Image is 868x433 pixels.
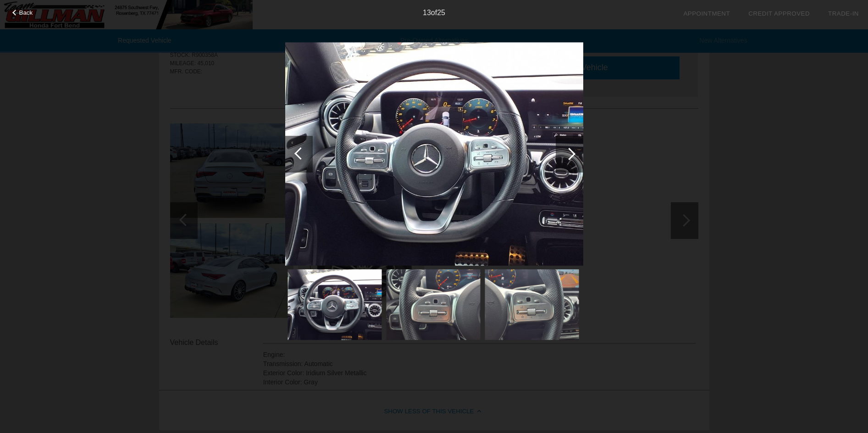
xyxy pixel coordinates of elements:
[437,9,445,17] span: 25
[748,10,810,17] a: Credit Approved
[423,9,431,17] span: 13
[285,42,583,266] img: 1163820a041845eeb469150abbc29aba.jpg
[828,10,859,17] a: Trade-In
[287,269,381,340] img: 1163820a041845eeb469150abbc29aba.jpg
[485,269,579,340] img: 4df7f0e356fa432d9ae9625555e861fa.jpg
[19,9,33,16] span: Back
[386,269,480,340] img: d74d365d0a3647c4ad09cf08b019f77d.jpg
[683,10,730,17] a: Appointment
